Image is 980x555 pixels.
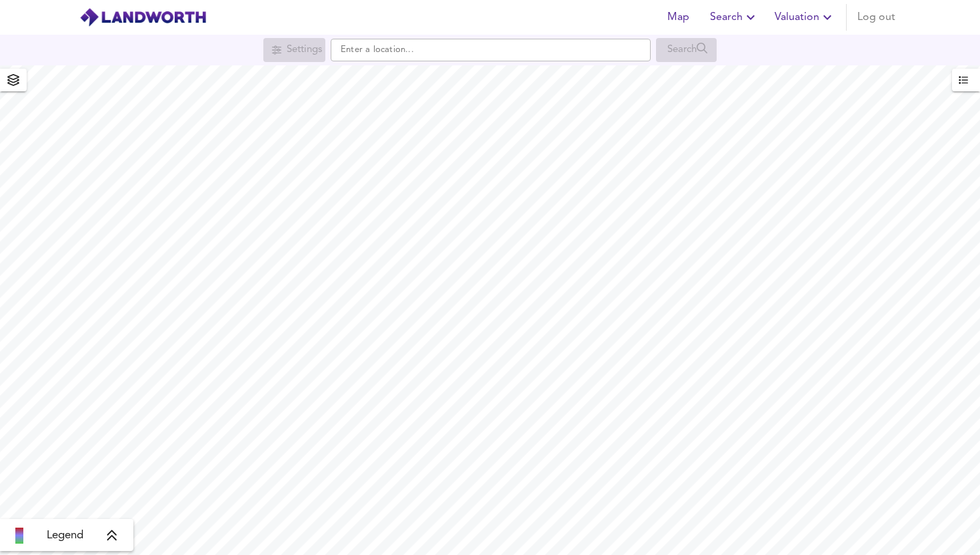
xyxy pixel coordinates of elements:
[656,38,717,62] div: Search for a location first or explore the map
[331,39,651,61] input: Enter a location...
[657,4,699,31] button: Map
[705,4,764,31] button: Search
[775,8,835,27] span: Valuation
[662,8,694,27] span: Map
[47,528,83,544] span: Legend
[263,38,325,62] div: Search for a location first or explore the map
[710,8,759,27] span: Search
[79,7,207,27] img: logo
[769,4,841,31] button: Valuation
[852,4,901,31] button: Log out
[857,8,895,27] span: Log out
